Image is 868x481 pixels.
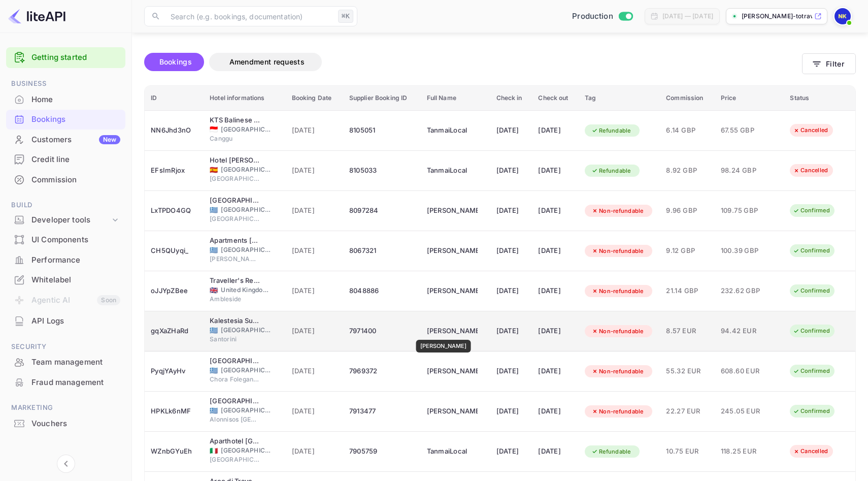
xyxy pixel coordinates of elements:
[538,163,573,179] div: [DATE]
[210,407,218,414] span: Greece
[210,167,218,173] span: Spain
[210,155,260,166] div: Hotel Macià Real de La Alhambra
[221,285,272,295] span: United Kingdom of [GEOGRAPHIC_DATA] and [GEOGRAPHIC_DATA]
[6,373,125,392] a: Fraud management
[585,124,638,137] div: Refundable
[145,86,204,111] th: ID
[221,446,272,455] span: [GEOGRAPHIC_DATA]
[666,446,708,457] span: 10.75 EUR
[151,283,197,299] div: oJJYpZBee
[349,323,415,339] div: 7971400
[786,284,837,297] div: Confirmed
[834,8,851,24] img: Nikolas Kampas
[210,316,260,326] div: Kalestesia Suites
[585,325,650,338] div: Non-refundable
[427,283,478,299] div: Samuel Collins
[210,415,260,424] span: Alonnisos [GEOGRAPHIC_DATA]
[292,446,337,457] span: [DATE]
[349,283,415,299] div: 8048886
[221,406,272,415] span: [GEOGRAPHIC_DATA]
[292,406,337,417] span: [DATE]
[31,377,120,389] div: Fraud management
[31,315,120,327] div: API Logs
[292,245,337,256] span: [DATE]
[490,86,532,111] th: Check in
[427,203,478,219] div: Katerina Kampa
[427,363,478,379] div: Diana Dimitrova
[292,366,337,377] span: [DATE]
[666,366,708,377] span: 55.32 EUR
[6,110,125,129] a: Bookings
[496,283,526,299] div: [DATE]
[349,203,415,219] div: 8097284
[427,122,478,139] div: TanmaiLocal
[349,443,415,460] div: 7905759
[164,6,334,26] input: Search (e.g. bookings, documentation)
[666,125,708,136] span: 6.14 GBP
[538,443,573,460] div: [DATE]
[6,90,125,109] a: Home
[538,283,573,299] div: [DATE]
[210,276,260,286] div: Traveller's Rest Inn
[660,86,714,111] th: Commission
[210,375,260,384] span: Chora Folegandros
[210,126,218,133] span: Indonesia
[786,204,837,217] div: Confirmed
[6,150,125,169] a: Credit line
[31,114,120,125] div: Bookings
[221,125,272,134] span: [GEOGRAPHIC_DATA]
[496,243,526,259] div: [DATE]
[349,363,415,379] div: 7969372
[538,243,573,259] div: [DATE]
[6,150,125,170] div: Credit line
[802,53,856,74] button: Filter
[496,323,526,339] div: [DATE]
[151,243,197,259] div: CH5QUyqi_
[579,86,660,111] th: Tag
[6,311,125,330] a: API Logs
[662,12,713,21] div: [DATE] — [DATE]
[6,373,125,393] div: Fraud management
[343,86,421,111] th: Supplier Booking ID
[6,47,125,68] div: Getting started
[144,53,802,71] div: account-settings tabs
[210,295,260,304] span: Ambleside
[151,203,197,219] div: LxTPDO4GQ
[210,367,218,374] span: Greece
[427,403,478,420] div: Kristyna Ferreira
[349,243,415,259] div: 8067321
[292,285,337,297] span: [DATE]
[721,406,772,417] span: 245.05 EUR
[151,443,197,460] div: WZnbGYuEh
[721,205,772,216] span: 109.75 GBP
[784,86,855,111] th: Status
[666,285,708,297] span: 21.14 GBP
[6,270,125,290] div: Whitelabel
[210,254,260,264] span: [PERSON_NAME]
[421,86,490,111] th: Full Name
[31,134,120,146] div: Customers
[721,245,772,256] span: 100.39 GBP
[427,163,478,179] div: TanmaiLocal
[721,366,772,377] span: 608.60 EUR
[31,357,120,368] div: Team management
[6,352,125,372] div: Team management
[6,341,125,352] span: Security
[210,335,260,344] span: Santorini
[31,94,120,106] div: Home
[31,174,120,186] div: Commission
[585,165,638,177] div: Refundable
[666,205,708,216] span: 9.96 GBP
[6,78,125,89] span: Business
[538,122,573,139] div: [DATE]
[538,203,573,219] div: [DATE]
[349,403,415,420] div: 7913477
[210,174,260,183] span: [GEOGRAPHIC_DATA]
[210,115,260,125] div: KTS Balinese Villas
[6,250,125,270] div: Performance
[585,365,650,378] div: Non-refundable
[151,122,197,139] div: NN6Jhd3nO
[6,90,125,110] div: Home
[6,200,125,211] span: Build
[6,211,125,229] div: Developer tools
